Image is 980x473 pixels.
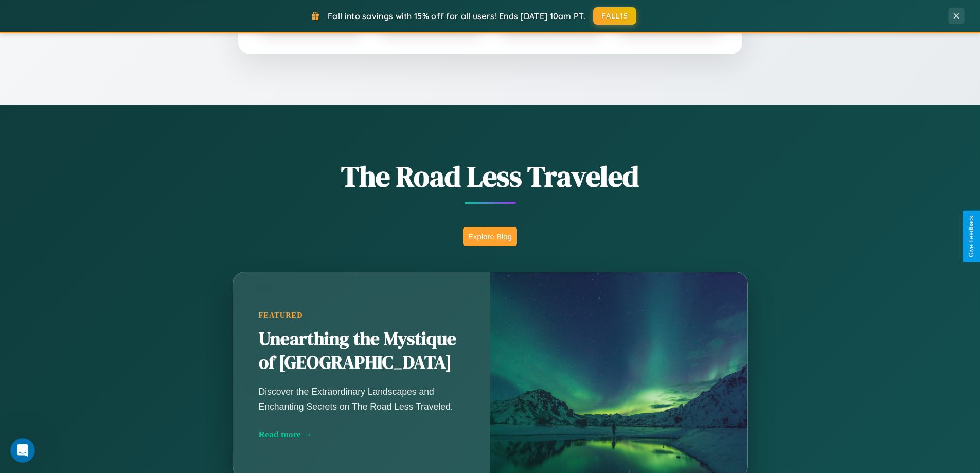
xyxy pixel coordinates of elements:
button: FALL15 [593,7,636,25]
span: Fall into savings with 15% off for all users! Ends [DATE] 10am PT. [328,11,585,21]
div: Give Feedback [968,216,975,257]
button: Explore Blog [463,227,517,246]
div: Read more → [259,429,465,440]
p: Discover the Extraordinary Landscapes and Enchanting Secrets on The Road Less Traveled. [259,384,465,413]
h2: Unearthing the Mystique of [GEOGRAPHIC_DATA] [259,327,465,375]
div: Featured [259,311,465,320]
iframe: Intercom live chat [10,438,35,463]
h1: The Road Less Traveled [182,156,799,196]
